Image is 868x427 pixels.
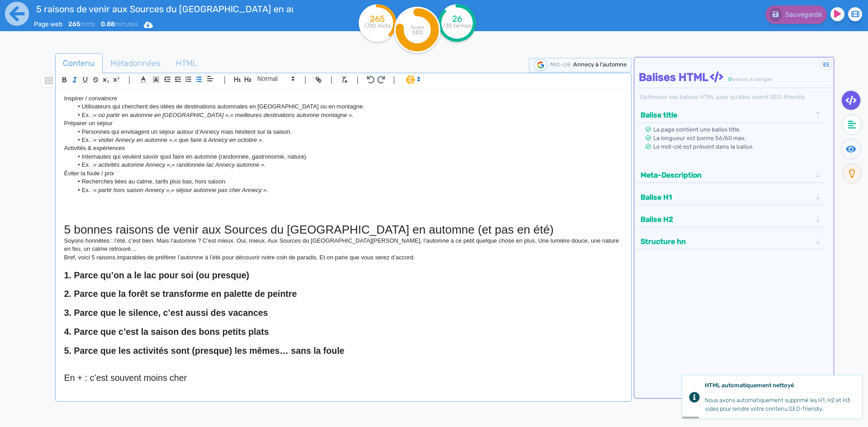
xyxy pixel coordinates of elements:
strong: 3. Parce que le silence, c’est aussi des vacances [64,308,268,318]
span: | [223,74,226,86]
span: La page contient une balise title. [653,126,741,133]
span: minutes [101,20,138,28]
span: | [128,74,131,86]
tspan: /720 mots [364,23,391,29]
em: « activités automne Annecy » [94,161,170,168]
button: Structure hn [638,234,814,249]
a: Contenu [55,53,103,74]
p: Inspirer / convaincre [64,94,623,103]
em: « où partir en automne en [GEOGRAPHIC_DATA] » [94,112,229,118]
span: | [356,74,359,86]
b: 265 [68,20,80,28]
span: HTML [169,51,204,75]
em: « meilleures destinations automne montagne » [230,112,352,118]
li: Recherches liées au calme, tarifs plus bas, hors saison. [73,178,622,186]
span: Aligment [204,73,217,84]
p: Soyons honnêtes : l’été, c’est bien. Mais l’automne ? C’est mieux. Oui, mieux. Aux Sources du [GE... [64,237,623,253]
span: Annecy à l'automne [573,61,627,68]
tspan: Score [411,24,424,30]
span: Métadonnées [103,51,168,75]
span: 0 [728,76,731,82]
button: Balise H1 [638,190,814,205]
div: Balise title [638,108,824,122]
p: Éviter la foule / prix [64,169,623,178]
strong: 2. Parce que la forêt se transforme en palette de peintre [64,289,297,299]
span: La longueur est bonne 56/60 max. [653,135,746,141]
em: « séjour automne pas cher Annecy » [171,187,266,193]
a: HTML [168,53,205,74]
span: Page web [34,20,62,28]
p: Activités & expériences [64,144,623,152]
p: Préparer un séjour [64,119,623,127]
strong: 4. Parce que c’est la saison des bons petits plats [64,327,269,337]
div: Structure hn [638,234,824,249]
a: Métadonnées [103,53,168,74]
button: Balise title [638,108,814,122]
h4: Balises HTML [639,71,832,84]
span: | [330,74,333,86]
span: Mot-clé : [550,61,573,68]
li: Utilisateurs qui cherchent des idées de destinations automnales en [GEOGRAPHIC_DATA] ou en montagne. [73,103,622,111]
span: erreurs à corriger [731,76,772,82]
input: title [34,2,294,16]
p: Bref, voici 5 raisons imparables de préférer l’automne à l’été pour découvrir notre coin de parad... [64,253,623,262]
em: « partir hors saison Annecy » [94,187,170,193]
tspan: 265 [370,14,385,24]
strong: 5. Parce que les activités sont (presque) les mêmes… sans la foule [64,346,344,356]
span: Le mot-clé est présent dans la balise. [653,143,754,150]
li: Ex. : , . [73,136,622,144]
div: Nous avons automatiquement supprimé les H1, H2 et H3 vides pour rendre votre contenu SEO-friendly. [705,396,853,413]
div: HTML automatiquement nettoyé [705,381,853,393]
strong: 1. Parce qu’on a le lac pour soi (ou presque) [64,270,250,280]
div: Balise H2 [638,212,824,227]
li: Ex. : , . [73,161,622,169]
h2: En + : c’est souvent moins cher [64,373,623,383]
tspan: 26 [452,14,462,24]
li: Ex. : , . [73,111,622,119]
em: « visiter Annecy en automne » [94,136,172,143]
tspan: SEO [412,29,423,36]
tspan: /30 termes [443,23,472,29]
span: | [304,74,307,86]
img: google-serp-logo.png [534,59,547,71]
button: Sauvegardé [765,5,827,24]
button: Meta-Description [638,168,814,183]
em: « randonnée lac Annecy automne » [172,161,264,168]
span: | [393,74,395,86]
span: I.Assistant [402,74,423,85]
div: Optimisez vos balises HTML pour qu’elles soient SEO-friendly. [639,93,832,101]
h1: 5 bonnes raisons de venir aux Sources du [GEOGRAPHIC_DATA] en automne (et pas en été) [64,223,623,237]
li: Internautes qui veulent savoir quoi faire en automne (randonnée, gastronomie, nature). [73,153,622,161]
button: Balise H2 [638,212,814,227]
div: Balise H1 [638,190,824,205]
div: Meta-Description [638,168,824,183]
span: Contenu [56,51,102,75]
span: mots [68,20,95,28]
span: Sauvegardé [785,11,822,19]
b: 0.88 [101,20,115,28]
li: Ex. : , . [73,186,622,194]
li: Personnes qui envisagent un séjour autour d’Annecy mais hésitent sur la saison. [73,128,622,136]
em: « que faire à Annecy en octobre » [174,136,262,143]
